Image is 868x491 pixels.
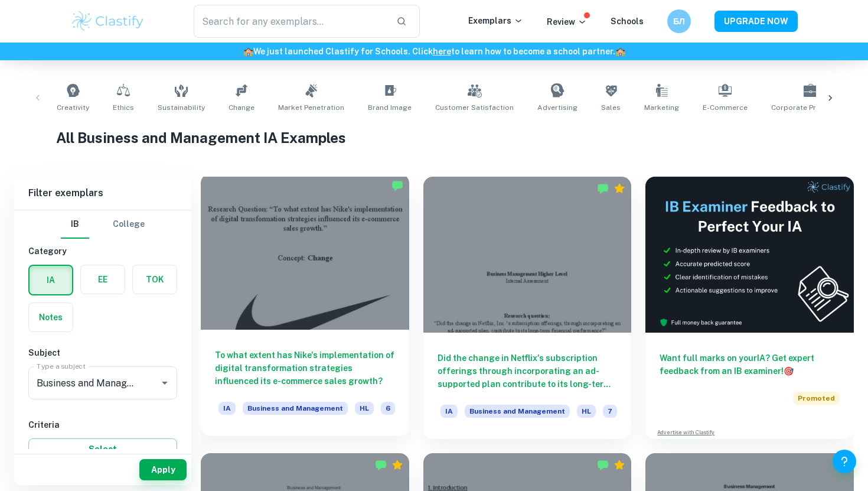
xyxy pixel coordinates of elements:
[667,9,691,33] button: БЛ
[215,349,395,388] h6: To what extent has Nike's implementation of digital transformation strategies influenced its e-co...
[194,5,387,38] input: Search for any exemplars...
[657,428,714,437] a: Advertise with Clastify
[28,245,177,258] h6: Category
[793,392,840,405] span: Promoted
[771,102,850,113] span: Corporate Profitability
[833,450,856,473] button: Help and Feedback
[603,405,617,418] span: 7
[597,459,609,471] img: Marked
[597,183,609,194] img: Marked
[57,102,89,113] span: Creativity
[547,15,587,28] p: Review
[714,11,798,32] button: UPGRADE NOW
[577,405,596,418] span: HL
[645,177,854,439] a: Want full marks on yourIA? Get expert feedback from an IB examiner!PromotedAdvertise with Clastify
[614,183,625,194] div: Premium
[355,402,374,415] span: HL
[673,15,686,28] h6: БЛ
[133,265,177,294] button: TOK
[28,438,177,460] button: Select
[537,102,577,113] span: Advertising
[156,375,173,391] button: Open
[70,9,145,33] img: Clastify logo
[660,352,840,378] h6: Want full marks on your IA ? Get expert feedback from an IB examiner!
[113,102,134,113] span: Ethics
[158,102,205,113] span: Sustainability
[465,405,570,418] span: Business and Management
[201,177,409,439] a: To what extent has Nike's implementation of digital transformation strategies influenced its e-co...
[391,459,403,471] div: Premium
[243,47,253,56] span: 🏫
[29,303,73,331] button: Notes
[601,102,621,113] span: Sales
[14,177,191,210] h6: Filter exemplars
[61,210,145,239] div: Filter type choice
[81,265,125,294] button: EE
[56,127,812,148] h1: All Business and Management IA Examples
[438,352,618,391] h6: Did the change in Netflix's subscription offerings through incorporating an ad-supported plan con...
[61,210,89,239] button: IB
[615,47,625,56] span: 🏫
[391,180,403,191] img: Marked
[139,459,187,480] button: Apply
[37,361,86,371] label: Type a subject
[703,102,748,113] span: E-commerce
[28,346,177,359] h6: Subject
[784,366,794,376] span: 🎯
[433,47,451,56] a: here
[423,177,632,439] a: Did the change in Netflix's subscription offerings through incorporating an ad-supported plan con...
[644,102,679,113] span: Marketing
[218,402,236,415] span: IA
[435,102,514,113] span: Customer Satisfaction
[28,418,177,431] h6: Criteria
[2,45,866,58] h6: We just launched Clastify for Schools. Click to learn how to become a school partner.
[645,177,854,333] img: Thumbnail
[30,266,72,294] button: IA
[375,459,387,471] img: Marked
[611,17,644,26] a: Schools
[278,102,344,113] span: Market Penetration
[440,405,458,418] span: IA
[614,459,625,471] div: Premium
[381,402,395,415] span: 6
[368,102,412,113] span: Brand Image
[243,402,348,415] span: Business and Management
[468,14,523,27] p: Exemplars
[229,102,254,113] span: Change
[113,210,145,239] button: College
